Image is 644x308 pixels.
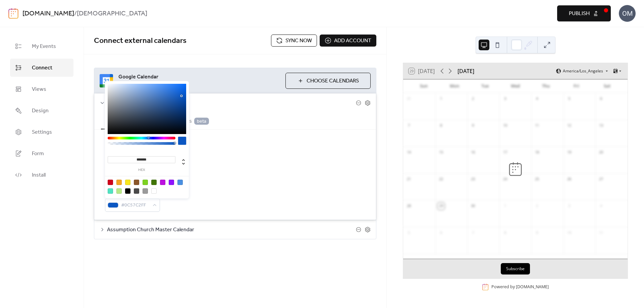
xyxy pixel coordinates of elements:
[174,117,209,125] span: Images
[22,7,74,20] a: [DOMAIN_NAME]
[501,229,509,237] div: 8
[107,226,356,234] span: Assumption Church Master Calendar
[592,79,622,93] div: Sat
[177,180,183,185] div: #4A90E2
[533,176,541,183] div: 25
[10,102,73,120] a: Design
[469,122,477,129] div: 9
[501,202,509,210] div: 1
[107,99,356,107] span: [DEMOGRAPHIC_DATA] Calendar
[531,79,561,93] div: Thu
[134,180,139,185] div: #8B572A
[619,5,636,22] div: OM
[500,79,531,93] div: Wed
[405,95,413,103] div: 31
[108,188,113,194] div: #50E3C2
[437,176,445,183] div: 22
[533,149,541,156] div: 18
[469,95,477,103] div: 2
[597,229,605,237] div: 11
[501,176,509,183] div: 24
[437,95,445,103] div: 1
[469,149,477,156] div: 16
[285,37,312,45] span: Sync now
[194,118,209,125] span: beta
[405,176,413,183] div: 21
[439,79,470,93] div: Mon
[533,95,541,103] div: 4
[271,35,317,47] button: Sync now
[10,80,73,98] a: Views
[116,188,122,194] div: #B8E986
[121,201,149,209] span: #0C57C2FF
[77,7,147,20] b: [DEMOGRAPHIC_DATA]
[533,229,541,237] div: 9
[169,180,174,185] div: #9013FE
[100,74,113,87] img: google
[470,79,500,93] div: Tue
[32,64,52,72] span: Connect
[32,128,52,136] span: Settings
[8,8,18,19] img: logo
[32,43,56,51] span: My Events
[151,188,157,194] div: #FFFFFF
[469,202,477,210] div: 30
[108,168,175,172] label: hex
[405,149,413,156] div: 14
[320,35,376,47] button: Add account
[101,112,132,129] button: Settings
[151,180,157,185] div: #417505
[32,171,46,179] span: Install
[32,150,44,158] span: Form
[597,122,605,129] div: 13
[561,79,592,93] div: Fri
[597,202,605,210] div: 4
[566,122,573,129] div: 12
[501,263,530,274] button: Subscribe
[10,37,73,55] a: My Events
[597,176,605,183] div: 27
[501,95,509,103] div: 3
[516,284,549,290] a: [DOMAIN_NAME]
[501,149,509,156] div: 17
[74,7,77,20] b: /
[437,202,445,210] div: 29
[405,122,413,129] div: 7
[563,69,603,73] span: America/Los_Angeles
[491,284,549,290] div: Powered by
[566,149,573,156] div: 19
[116,180,122,185] div: #F5A623
[557,5,611,21] button: Publish
[437,122,445,129] div: 8
[32,107,49,115] span: Design
[501,122,509,129] div: 10
[10,123,73,141] a: Settings
[437,149,445,156] div: 15
[307,77,359,85] span: Choose Calendars
[533,202,541,210] div: 2
[334,37,371,45] span: Add account
[10,166,73,184] a: Install
[409,79,439,93] div: Sun
[569,10,590,18] span: Publish
[169,112,214,129] button: Images beta
[134,188,139,194] div: #4A4A4A
[118,73,280,81] span: Google Calendar
[597,149,605,156] div: 20
[108,180,113,185] div: #D0021B
[437,229,445,237] div: 6
[405,202,413,210] div: 28
[566,202,573,210] div: 3
[405,229,413,237] div: 5
[469,176,477,183] div: 23
[10,144,73,163] a: Form
[597,95,605,103] div: 6
[143,188,148,194] div: #9B9B9B
[458,67,474,75] div: [DATE]
[125,180,130,185] div: #F8E71C
[285,73,371,89] button: Choose Calendars
[160,180,165,185] div: #BD10E0
[125,188,130,194] div: #000000
[566,229,573,237] div: 10
[566,176,573,183] div: 26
